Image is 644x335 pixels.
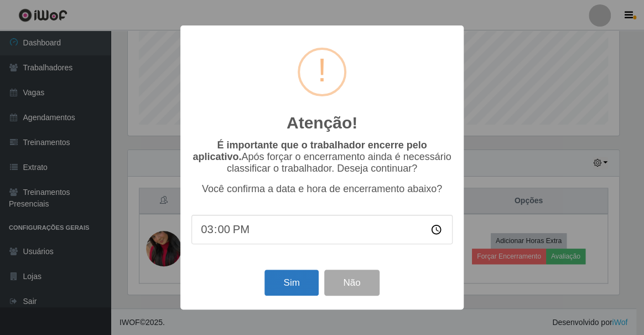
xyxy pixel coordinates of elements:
[264,270,318,296] button: Sim
[193,140,427,162] b: É importante que o trabalhador encerre pelo aplicativo.
[324,270,379,296] button: Não
[287,113,357,133] h2: Atenção!
[191,183,453,195] p: Você confirma a data e hora de encerramento abaixo?
[191,140,453,174] p: Após forçar o encerramento ainda é necessário classificar o trabalhador. Deseja continuar?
